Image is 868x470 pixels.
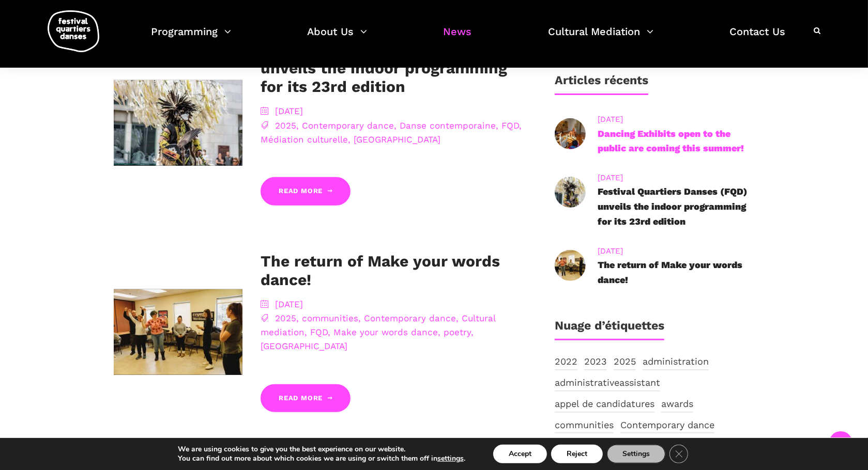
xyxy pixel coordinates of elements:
a: poetry [444,327,471,337]
button: Close GDPR Cookie Banner [669,445,688,463]
a: Festival Quartiers Danses (FQD) unveils the indoor programming for its 23rd edition [598,186,748,227]
a: [DATE] [275,106,303,116]
button: Accept [493,445,547,463]
a: [DATE] [598,173,623,182]
a: [DATE] [598,246,623,256]
a: 2025 [275,313,296,323]
a: About Us [307,23,367,53]
span: , [304,327,307,337]
a: Contemporary dance (4 items) [620,418,714,434]
a: Dancing Exhibits open to the public are coming this summer! [598,128,744,154]
a: 2022 (10 items) [555,354,577,370]
img: R Barbara Diabo 11 crédit Romain Lorraine (30) [114,80,243,166]
a: Contemporary dance [364,313,456,323]
a: 2025 (6 items) [614,354,636,370]
span: , [394,120,397,131]
button: Settings [607,445,665,463]
button: settings [437,454,464,463]
a: Cultural Mediation [548,23,653,53]
span: , [328,327,330,337]
a: Contact Us [729,23,785,53]
span: , [296,313,299,323]
a: FQD [501,120,519,131]
a: [GEOGRAPHIC_DATA] [354,134,440,145]
a: Programming [151,23,231,53]
a: administrativeassistant (1 item) [555,375,660,391]
a: [GEOGRAPHIC_DATA] [261,341,347,351]
a: communities [302,313,358,323]
a: Festival Quartiers Danses (FQD) unveils the indoor programming for its 23rd edition [261,40,507,96]
img: R Barbara Diabo 11 crédit Romain Lorraine (30) [555,177,586,208]
h1: Nuage d’étiquettes [555,319,664,341]
a: appel de candidatures (6 items) [555,397,654,413]
a: Contemporary dance [302,120,394,131]
a: 2023 (8 items) [584,354,607,370]
p: We are using cookies to give you the best experience on our website. [178,445,465,454]
a: awards (1 item) [661,397,693,413]
a: [DATE] [275,299,303,309]
p: You can find out more about which cookies we are using or switch them off in . [178,454,465,463]
img: 20240905-9595 [555,118,586,149]
a: 2025 [275,120,296,131]
a: The return of Make your words dance! [261,252,500,289]
span: , [438,327,440,337]
a: News [444,23,472,53]
span: , [358,313,361,323]
a: FQD [310,327,328,337]
a: The return of Make your words dance! [598,259,742,285]
span: , [456,313,459,323]
span: , [471,327,474,337]
span: , [496,120,498,131]
img: logo-fqd-med [48,10,99,52]
a: Read More [261,177,351,206]
span: , [519,120,522,131]
img: CARI, 8 mars 2023-209 [114,289,243,375]
h1: Articles récents [555,73,648,96]
a: administration (1 item) [643,354,709,370]
a: [DATE] [598,115,623,124]
a: Read More [261,384,351,413]
a: Make your words dance [333,327,438,337]
span: , [296,120,299,131]
span: , [348,134,351,145]
a: Danse contemporaine [400,120,496,131]
button: Reject [551,445,603,463]
a: communities (1 item) [555,418,614,434]
img: CARI, 8 mars 2023-209 [555,250,586,281]
a: Médiation culturelle [261,134,348,145]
